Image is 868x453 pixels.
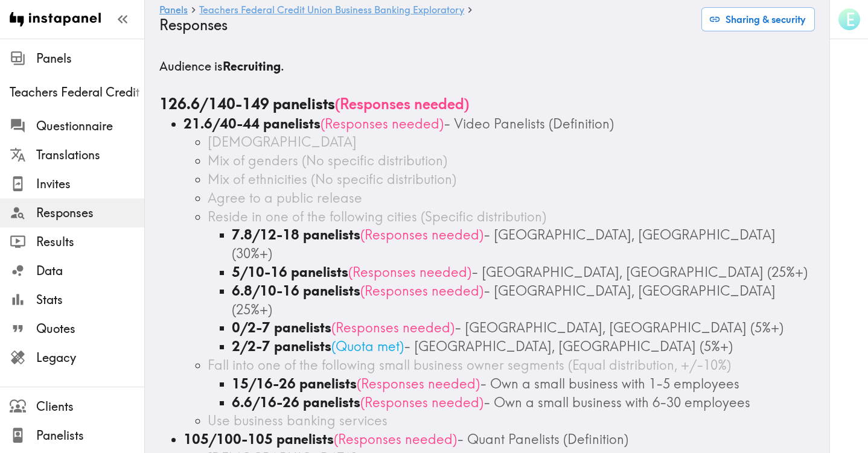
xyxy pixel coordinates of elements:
[36,320,144,337] span: Quotes
[10,84,144,101] span: Teachers Federal Credit Union Business Banking Exploratory
[223,59,281,74] b: Recruiting
[232,226,776,262] span: - [GEOGRAPHIC_DATA], [GEOGRAPHIC_DATA] (30%+)
[36,398,144,415] span: Clients
[208,189,362,206] span: Agree to a public release
[232,282,776,318] span: - [GEOGRAPHIC_DATA], [GEOGRAPHIC_DATA] (25%+)
[232,226,360,243] b: 7.8/12-18 panelists
[480,375,739,392] span: - Own a small business with 1-5 employees
[357,375,480,392] span: ( Responses needed )
[334,431,457,448] span: ( Responses needed )
[360,394,483,411] span: ( Responses needed )
[36,50,144,67] span: Panels
[701,7,815,31] button: Sharing & security
[36,262,144,279] span: Data
[404,338,733,355] span: - [GEOGRAPHIC_DATA], [GEOGRAPHIC_DATA] (5%+)
[348,264,471,280] span: ( Responses needed )
[232,338,331,355] b: 2/2-7 panelists
[837,7,861,31] button: E
[159,95,335,113] b: 126.6/140-149 panelists
[36,349,144,366] span: Legacy
[36,147,144,163] span: Translations
[360,226,483,243] span: ( Responses needed )
[36,118,144,135] span: Questionnaire
[36,176,144,192] span: Invites
[36,291,144,308] span: Stats
[321,115,444,132] span: ( Responses needed )
[232,319,331,336] b: 0/2-7 panelists
[208,152,447,169] span: Mix of genders (No specific distribution)
[232,282,360,299] b: 6.8/10-16 panelists
[183,431,334,448] b: 105/100-105 panelists
[331,338,404,355] span: ( Quota met )
[483,394,750,411] span: - Own a small business with 6-30 employees
[331,319,455,336] span: ( Responses needed )
[846,9,855,30] span: E
[208,356,731,373] span: Fall into one of the following small business owner segments (Equal distribution, +/-10%)
[208,133,357,150] span: [DEMOGRAPHIC_DATA]
[232,394,360,411] b: 6.6/16-26 panelists
[232,375,357,392] b: 15/16-26 panelists
[232,264,348,280] b: 5/10-16 panelists
[36,233,144,250] span: Results
[457,431,628,448] span: - Quant Panelists (Definition)
[208,208,546,225] span: Reside in one of the following cities (Specific distribution)
[208,412,388,429] span: Use business banking services
[159,5,188,16] a: Panels
[159,58,815,75] h5: Audience is .
[471,264,808,280] span: - [GEOGRAPHIC_DATA], [GEOGRAPHIC_DATA] (25%+)
[36,427,144,444] span: Panelists
[199,5,464,16] a: Teachers Federal Credit Union Business Banking Exploratory
[360,282,483,299] span: ( Responses needed )
[183,115,321,132] b: 21.6/40-44 panelists
[335,95,469,113] span: ( Responses needed )
[208,171,456,188] span: Mix of ethnicities (No specific distribution)
[455,319,783,336] span: - [GEOGRAPHIC_DATA], [GEOGRAPHIC_DATA] (5%+)
[36,204,144,221] span: Responses
[159,16,692,34] h4: Responses
[444,115,614,132] span: - Video Panelists (Definition)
